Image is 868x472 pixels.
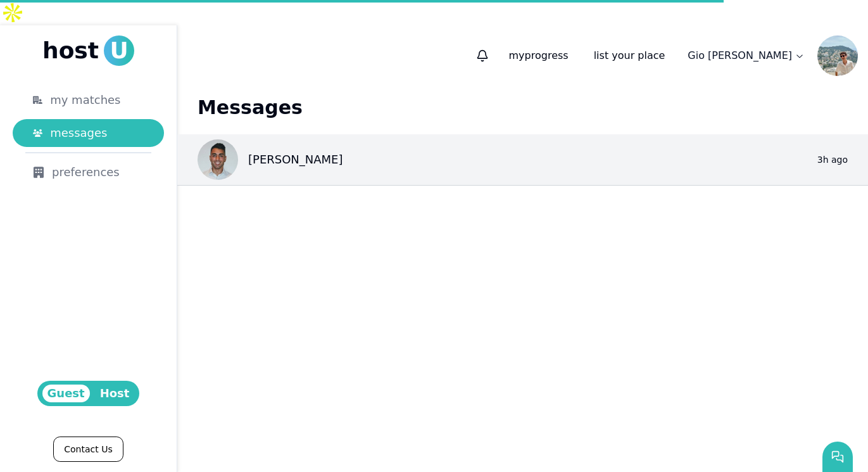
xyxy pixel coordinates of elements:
[688,48,792,63] p: Gio [PERSON_NAME]
[499,43,579,68] p: progress
[13,158,164,186] a: preferences
[42,35,134,66] a: hostU
[42,38,99,63] span: host
[50,91,120,109] span: my matches
[817,35,858,76] img: Gio Cacciato avatar
[13,86,164,114] a: my matches
[584,43,676,68] a: list your place
[50,124,107,142] span: messages
[53,437,123,462] a: Contact Us
[95,385,135,402] span: Host
[680,43,812,68] a: Gio [PERSON_NAME]
[33,163,144,181] div: preferences
[42,385,90,402] span: Guest
[198,139,238,180] img: Andrea De Arcangelis avatar
[807,153,848,166] div: 3h ago
[248,151,343,169] p: [PERSON_NAME]
[13,119,164,147] a: messages
[198,96,848,119] h1: Messages
[104,35,134,66] span: U
[509,49,525,61] span: my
